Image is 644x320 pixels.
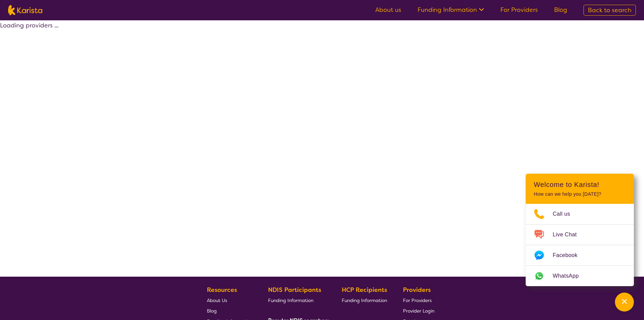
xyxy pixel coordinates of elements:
b: Providers [403,286,431,294]
img: Karista logo [8,5,42,15]
button: Channel Menu [615,293,634,312]
a: Funding Information [418,6,484,14]
a: About us [375,6,401,14]
span: Call us [553,209,578,219]
span: WhatsApp [553,271,587,281]
a: Web link opens in a new tab. [526,266,634,286]
a: Funding Information [268,295,326,305]
ul: Choose channel [526,204,634,286]
span: Blog [207,308,217,314]
span: About Us [207,297,227,303]
b: HCP Recipients [342,286,387,294]
h2: Welcome to Karista! [534,180,626,189]
div: Channel Menu [526,174,634,286]
span: Facebook [553,250,586,260]
a: Provider Login [403,305,434,316]
span: Funding Information [342,297,387,303]
span: Live Chat [553,230,585,240]
span: For Providers [403,297,432,303]
a: Blog [207,305,252,316]
p: How can we help you [DATE]? [534,191,626,197]
a: Funding Information [342,295,387,305]
a: About Us [207,295,252,305]
b: NDIS Participants [268,286,321,294]
span: Back to search [588,6,631,14]
a: For Providers [403,295,434,305]
span: Funding Information [268,297,313,303]
a: Blog [554,6,567,14]
b: Resources [207,286,237,294]
span: Provider Login [403,308,434,314]
a: For Providers [500,6,538,14]
a: Back to search [583,5,636,16]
